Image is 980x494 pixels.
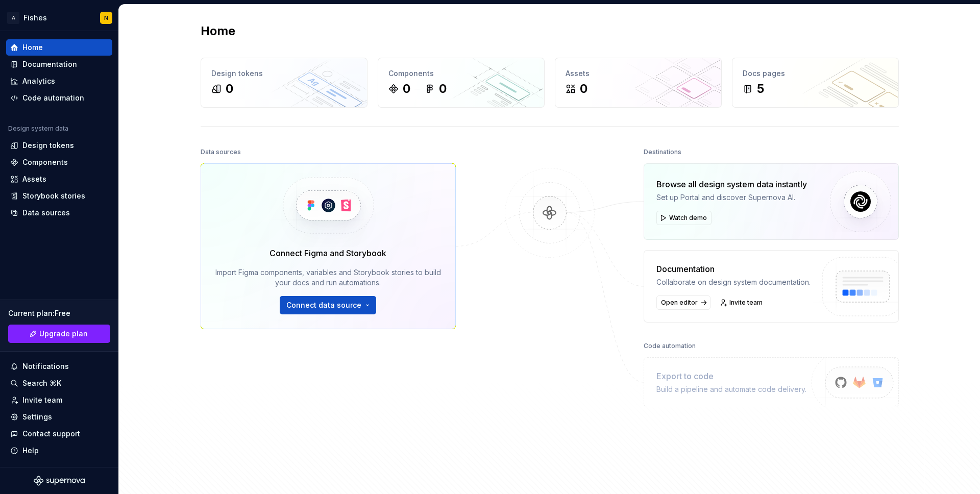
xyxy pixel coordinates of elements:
button: Help [6,442,112,459]
a: Docs pages5 [732,58,899,108]
div: Destinations [644,145,681,159]
button: Search ⌘K [6,375,112,391]
div: A [7,12,19,24]
div: 0 [403,81,410,97]
div: Components [22,157,68,167]
a: Home [6,39,112,56]
div: Contact support [22,429,80,439]
div: Export to code [656,370,806,382]
div: 0 [580,81,587,97]
a: Upgrade plan [8,325,110,343]
div: Analytics [22,76,55,86]
div: Settings [22,412,52,422]
div: Browse all design system data instantly [656,178,807,190]
div: Fishes [23,13,47,23]
div: Data sources [201,145,241,159]
div: Assets [566,68,711,79]
div: Documentation [656,263,811,275]
div: Collaborate on design system documentation. [656,277,811,287]
button: AFishesN [2,7,116,29]
a: Assets0 [555,58,722,108]
div: Notifications [22,361,69,372]
div: Code automation [22,93,84,103]
span: Invite team [729,299,763,307]
div: 5 [757,81,764,97]
div: Current plan : Free [8,308,110,318]
div: 0 [226,81,233,97]
div: Code automation [644,339,696,353]
a: Storybook stories [6,188,112,204]
div: Import Figma components, variables and Storybook stories to build your docs and run automations. [215,267,441,288]
div: Search ⌘K [22,378,61,388]
div: Help [22,446,39,456]
button: Contact support [6,426,112,442]
span: Watch demo [669,214,707,222]
div: Design tokens [211,68,357,79]
h2: Home [201,23,235,39]
div: Design tokens [22,140,74,151]
a: Assets [6,171,112,187]
a: Analytics [6,73,112,89]
div: N [104,14,108,22]
div: Design system data [8,125,68,133]
a: Code automation [6,90,112,106]
button: Notifications [6,358,112,375]
button: Watch demo [656,211,712,225]
div: Build a pipeline and automate code delivery. [656,384,806,394]
div: Storybook stories [22,191,85,201]
div: Components [388,68,534,79]
div: Data sources [22,208,70,218]
a: Open editor [656,295,710,310]
div: 0 [439,81,447,97]
div: Home [22,42,43,53]
span: Upgrade plan [39,329,88,339]
span: Connect data source [286,300,361,310]
svg: Supernova Logo [34,476,85,486]
div: Set up Portal and discover Supernova AI. [656,192,807,203]
div: Assets [22,174,46,184]
div: Documentation [22,59,77,69]
a: Components [6,154,112,170]
a: Design tokens [6,137,112,154]
a: Settings [6,409,112,425]
div: Docs pages [743,68,888,79]
a: Components00 [378,58,545,108]
button: Connect data source [280,296,376,314]
span: Open editor [661,299,698,307]
a: Data sources [6,205,112,221]
a: Design tokens0 [201,58,367,108]
div: Invite team [22,395,62,405]
a: Invite team [6,392,112,408]
div: Connect Figma and Storybook [269,247,386,259]
a: Documentation [6,56,112,72]
a: Invite team [717,295,767,310]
